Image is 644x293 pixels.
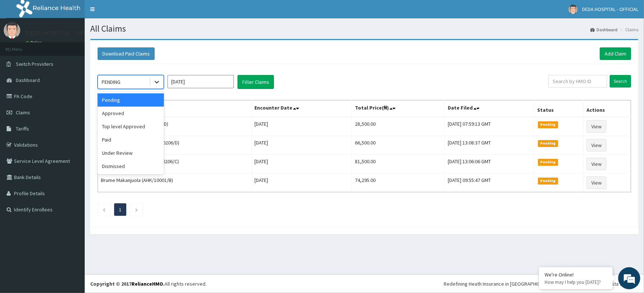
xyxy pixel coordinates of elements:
[4,22,20,39] img: User Image
[98,47,155,60] button: Download Paid Claims
[16,125,29,132] span: Tariffs
[102,78,120,86] div: PENDING
[131,281,163,287] a: RelianceHMO
[26,40,43,45] a: Online
[38,41,124,51] div: Chat with us now
[98,136,252,155] td: Omri [PERSON_NAME] (FMI/10206/D)
[352,174,444,192] td: 74,295.00
[16,109,30,116] span: Claims
[90,24,638,33] h1: All Claims
[251,117,352,136] td: [DATE]
[584,100,631,117] th: Actions
[251,136,352,155] td: [DATE]
[610,75,631,87] input: Search
[587,158,606,170] a: View
[352,117,444,136] td: 28,500.00
[16,61,53,67] span: Switch Providers
[352,100,444,117] th: Total Price(₦)
[600,47,631,60] a: Add Claim
[590,26,617,33] a: Dashboard
[587,176,606,189] a: View
[445,155,534,174] td: [DATE] 13:06:06 GMT
[98,174,252,192] td: Brume Makanjuola (AHK/10001/B)
[121,4,138,21] div: Minimize live chat window
[14,37,30,55] img: d_794563401_company_1708531726252_794563401
[168,75,234,88] input: Select Month and Year
[445,174,534,192] td: [DATE] 09:55:47 GMT
[135,206,138,213] a: Next page
[548,75,607,87] input: Search by HMO ID
[587,120,606,133] a: View
[251,100,352,117] th: Encounter Date
[545,271,607,278] div: We're Online!
[98,133,164,146] div: Paid
[445,136,534,155] td: [DATE] 13:08:37 GMT
[119,206,122,213] a: Page 1 is your current page
[90,281,165,287] strong: Copyright © 2017 .
[237,75,274,89] button: Filter Claims
[16,77,40,83] span: Dashboard
[352,155,444,174] td: 81,500.00
[43,93,102,167] span: We're online!
[444,280,638,287] div: Redefining Heath Insurance in [GEOGRAPHIC_DATA] using Telemedicine and Data Science!
[98,160,164,173] div: Dismissed
[618,26,638,33] li: Claims
[582,6,638,12] span: DEDA HOSPITAL - OFFICIAL
[98,120,164,133] div: Top level Approved
[26,30,102,36] p: DEDA HOSPITAL - OFFICIAL
[98,100,252,117] th: Name
[445,100,534,117] th: Date Filed
[251,174,352,192] td: [DATE]
[98,117,252,136] td: [PERSON_NAME] (AKV/10019/D)
[98,93,164,107] div: Pending
[251,155,352,174] td: [DATE]
[85,274,644,293] footer: All rights reserved.
[538,121,558,128] span: Pending
[98,155,252,174] td: Tibni [PERSON_NAME] (FMI/10206/C)
[4,201,140,226] textarea: Type your message and hit 'Enter'
[538,178,558,184] span: Pending
[545,279,607,285] p: How may I help you today?
[352,136,444,155] td: 66,500.00
[538,159,558,165] span: Pending
[587,139,606,151] a: View
[569,5,578,14] img: User Image
[445,117,534,136] td: [DATE] 07:59:13 GMT
[98,107,164,120] div: Approved
[538,140,558,147] span: Pending
[98,146,164,160] div: Under Review
[102,206,106,213] a: Previous page
[534,100,584,117] th: Status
